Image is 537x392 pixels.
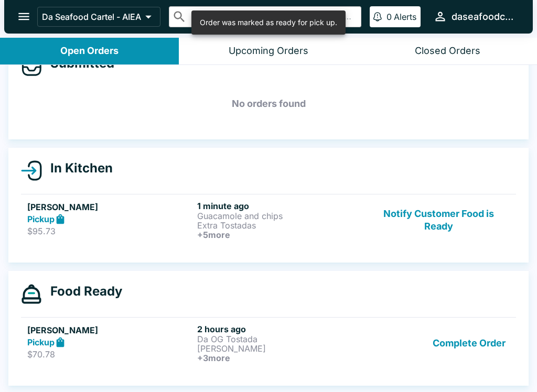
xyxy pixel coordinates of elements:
div: Upcoming Orders [229,45,308,57]
input: Search orders by name or phone number [191,9,357,24]
p: Alerts [394,12,416,22]
a: [PERSON_NAME]Pickup$70.782 hours agoDa OG Tostada[PERSON_NAME]+3moreComplete Order [21,317,516,369]
div: daseafoodcartel [452,10,516,23]
strong: Pickup [27,214,55,224]
p: Da Seafood Cartel - AIEA [42,12,141,22]
h6: + 3 more [197,353,363,363]
div: Closed Orders [415,45,480,57]
p: [PERSON_NAME] [197,344,363,353]
h5: [PERSON_NAME] [27,201,193,213]
button: open drawer [10,3,37,30]
button: daseafoodcartel [429,5,520,28]
div: Order was marked as ready for pick up. [200,14,337,31]
h5: [PERSON_NAME] [27,324,193,336]
button: Notify Customer Food is Ready [368,201,510,239]
p: $95.73 [27,226,193,236]
strong: Pickup [27,337,55,347]
div: Open Orders [60,45,119,57]
p: 0 [386,12,392,22]
p: Da OG Tostada [197,334,363,344]
h6: 2 hours ago [197,324,363,334]
p: Extra Tostadas [197,221,363,230]
button: Complete Order [428,324,510,363]
a: [PERSON_NAME]Pickup$95.731 minute agoGuacamole and chipsExtra Tostadas+5moreNotify Customer Food ... [21,194,516,246]
h6: + 5 more [197,230,363,239]
button: Da Seafood Cartel - AIEA [37,7,160,27]
h4: In Kitchen [42,160,113,176]
h6: 1 minute ago [197,201,363,211]
h4: Food Ready [42,284,122,299]
h5: No orders found [21,85,516,123]
p: $70.78 [27,349,193,360]
p: Guacamole and chips [197,211,363,221]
